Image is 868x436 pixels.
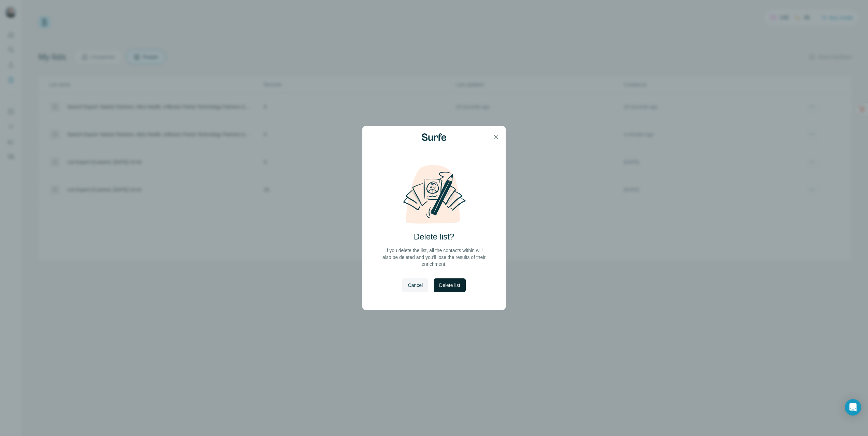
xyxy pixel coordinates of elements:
[396,164,472,224] img: delete-list
[422,133,446,141] img: Surfe Logo
[402,278,428,292] button: Cancel
[408,282,423,289] span: Cancel
[414,231,454,242] h2: Delete list?
[439,282,460,289] span: Delete list
[381,247,487,267] p: If you delete the list, all the contacts within will also be deleted and you'll lose the results ...
[434,278,465,292] button: Delete list
[845,399,861,416] div: Open Intercom Messenger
